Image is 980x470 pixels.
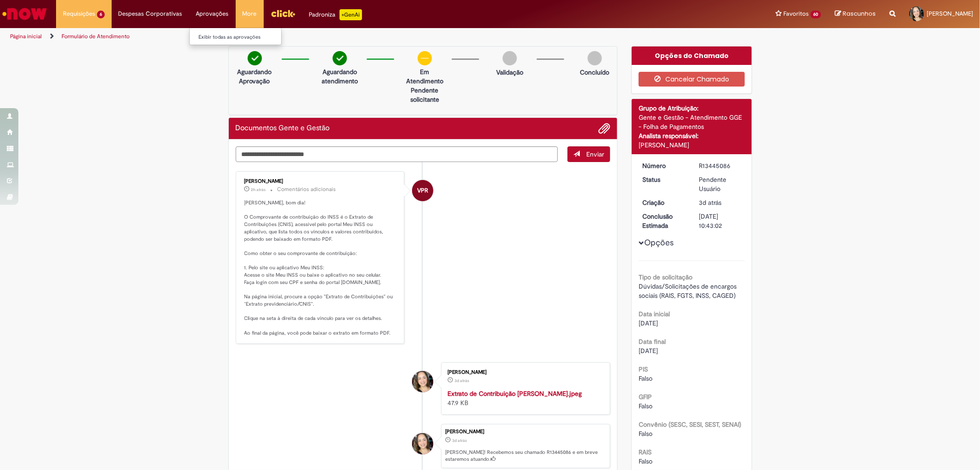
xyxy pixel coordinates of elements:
time: 25/08/2025 15:42:57 [452,438,467,443]
div: Analista responsável: [639,131,745,140]
div: [PERSON_NAME] [448,370,600,375]
img: ServiceNow [1,5,48,23]
b: PIS [639,365,648,373]
span: Aprovações [196,9,229,18]
span: Falso [639,429,652,438]
img: check-circle-green.png [333,51,347,65]
span: [DATE] [639,347,658,355]
a: Rascunhos [835,10,876,18]
p: Validação [496,68,523,77]
div: Gente e Gestão - Atendimento GGE - Folha de Pagamentos [639,113,745,131]
p: Concluído [580,68,609,77]
div: [PERSON_NAME] [244,179,397,184]
a: Página inicial [10,33,42,40]
img: img-circle-grey.png [588,51,602,65]
div: Fabiana Raimundo De Carvalho [412,433,433,454]
b: RAIS [639,448,651,456]
dt: Status [635,175,692,184]
span: Favoritos [783,9,809,18]
img: circle-minus.png [418,51,432,65]
button: Cancelar Chamado [639,72,745,87]
b: Tipo de solicitação [639,273,692,281]
dt: Criação [635,198,692,207]
div: Opções do Chamado [632,46,752,65]
a: Formulário de Atendimento [62,33,130,40]
h2: Documentos Gente e Gestão Histórico de tíquete [236,124,330,133]
span: Enviar [586,150,604,158]
span: Rascunhos [843,9,876,18]
b: Data final [639,337,666,346]
div: 47.9 KB [448,389,600,407]
div: [PERSON_NAME] [445,429,605,435]
span: VPR [417,180,428,202]
textarea: Digite sua mensagem aqui... [236,146,558,162]
p: Aguardando Aprovação [232,67,277,86]
span: [PERSON_NAME] [927,10,973,17]
p: Em Atendimento [402,67,447,86]
span: Despesas Corporativas [119,9,182,18]
span: Dúvidas/Solicitações de encargos sociais (RAIS, FGTS, INSS, CAGED) [639,282,738,300]
span: Falso [639,402,652,410]
button: Enviar [567,146,610,162]
span: Requisições [63,9,95,18]
p: [PERSON_NAME]! Recebemos seu chamado R13445086 e em breve estaremos atuando. [445,449,605,463]
ul: Aprovações [189,28,282,45]
div: [DATE] 10:43:02 [699,212,742,230]
span: 3d atrás [699,198,721,207]
span: 3d atrás [452,438,467,443]
div: Grupo de Atribuição: [639,104,745,113]
time: 25/08/2025 15:42:57 [699,198,721,207]
span: [DATE] [639,319,658,327]
div: Vanessa Paiva Ribeiro [412,180,433,201]
span: 6 [97,11,105,18]
div: R13445086 [699,161,742,170]
b: GFIP [639,393,652,401]
img: click_logo_yellow_360x200.png [271,6,295,20]
dt: Conclusão Estimada [635,212,692,230]
div: Pendente Usuário [699,175,742,193]
button: Adicionar anexos [598,122,610,134]
div: Fabiana Raimundo De Carvalho [412,371,433,392]
a: Extrato de Contribuição [PERSON_NAME].jpeg [448,389,582,398]
a: Exibir todas as aprovações [190,32,291,42]
p: Aguardando atendimento [317,67,362,86]
b: Convênio (SESC, SESI, SEST, SENAI) [639,420,741,429]
span: More [243,9,257,18]
b: Data inicial [639,310,670,318]
small: Comentários adicionais [278,186,336,193]
span: Falso [639,374,652,383]
dt: Número [635,161,692,170]
img: check-circle-green.png [248,51,262,65]
div: 25/08/2025 15:42:57 [699,198,742,207]
p: [PERSON_NAME], bom dia! O Comprovante de contribuição do INSS é o Extrato de Contribuições (CNIS)... [244,199,397,337]
div: Padroniza [309,9,362,20]
p: Pendente solicitante [402,86,447,104]
time: 25/08/2025 15:42:52 [454,378,469,383]
ul: Trilhas de página [7,28,646,45]
span: Falso [639,457,652,465]
span: 60 [810,11,821,18]
p: +GenAi [340,9,362,20]
div: [PERSON_NAME] [639,140,745,150]
time: 28/08/2025 08:58:16 [251,187,266,192]
img: img-circle-grey.png [503,51,517,65]
span: 3d atrás [454,378,469,383]
li: Fabiana Raimundo De Carvalho [236,424,611,468]
span: 2h atrás [251,187,266,192]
